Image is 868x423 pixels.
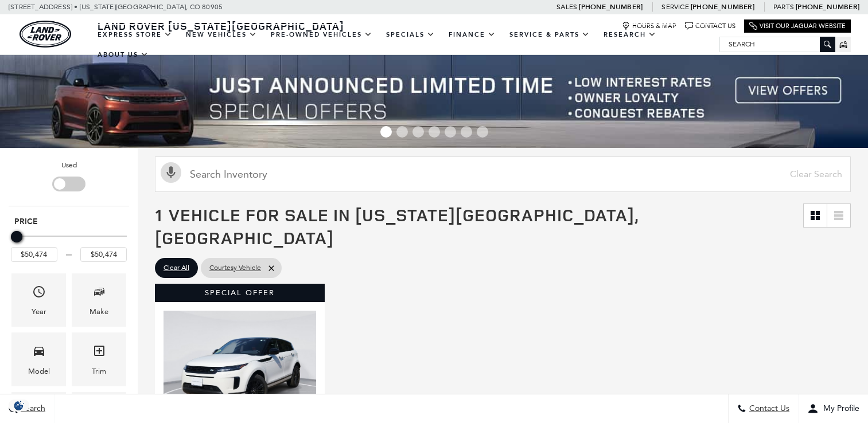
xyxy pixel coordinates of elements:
[155,203,639,249] span: 1 Vehicle for Sale in [US_STATE][GEOGRAPHIC_DATA], [GEOGRAPHIC_DATA]
[98,19,344,33] span: Land Rover [US_STATE][GEOGRAPHIC_DATA]
[209,261,261,275] span: Courtesy Vehicle
[91,45,155,65] a: About Us
[9,3,223,11] a: [STREET_ADDRESS] • [US_STATE][GEOGRAPHIC_DATA], CO 80905
[773,3,794,11] span: Parts
[14,217,123,227] h5: Price
[91,25,719,65] nav: Main Navigation
[72,332,126,386] div: TrimTrim
[412,126,424,138] span: Go to slide 3
[380,126,392,138] span: Go to slide 1
[72,273,126,327] div: MakeMake
[819,404,859,414] span: My Profile
[11,247,57,262] input: Minimum
[32,305,46,318] div: Year
[161,162,181,183] svg: Click to toggle on voice search
[661,3,688,11] span: Service
[379,25,442,45] a: Specials
[597,25,663,45] a: Research
[622,22,676,30] a: Hours & Map
[89,305,108,318] div: Make
[80,247,127,262] input: Maximum
[164,261,189,275] span: Clear All
[746,404,789,414] span: Contact Us
[396,126,408,138] span: Go to slide 2
[92,365,106,378] div: Trim
[92,341,106,365] span: Trim
[20,21,71,48] img: Land Rover
[461,126,472,138] span: Go to slide 6
[11,332,66,386] div: ModelModel
[11,231,22,242] div: Maximum Price
[477,126,488,138] span: Go to slide 7
[11,273,66,327] div: YearYear
[796,2,859,11] a: [PHONE_NUMBER]
[92,282,106,305] span: Make
[556,3,577,11] span: Sales
[720,37,835,51] input: Search
[32,282,46,305] span: Year
[445,126,456,138] span: Go to slide 5
[685,22,735,30] a: Contact Us
[91,25,179,45] a: EXPRESS STORE
[6,399,32,412] section: Click to Open Cookie Consent Modal
[579,2,643,11] a: [PHONE_NUMBER]
[6,399,32,412] img: Opt-Out Icon
[179,25,264,45] a: New Vehicles
[91,19,351,33] a: Land Rover [US_STATE][GEOGRAPHIC_DATA]
[9,159,129,206] div: Filter by Vehicle Type
[155,284,325,302] div: Special Offer
[11,227,127,262] div: Price
[691,2,754,11] a: [PHONE_NUMBER]
[429,126,440,138] span: Go to slide 4
[20,21,71,48] a: land-rover
[503,25,597,45] a: Service & Parts
[799,394,868,423] button: Open user profile menu
[442,25,503,45] a: Finance
[28,365,50,378] div: Model
[264,25,379,45] a: Pre-Owned Vehicles
[32,341,46,365] span: Model
[155,156,851,192] input: Search Inventory
[61,159,77,171] label: Used
[749,22,846,30] a: Visit Our Jaguar Website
